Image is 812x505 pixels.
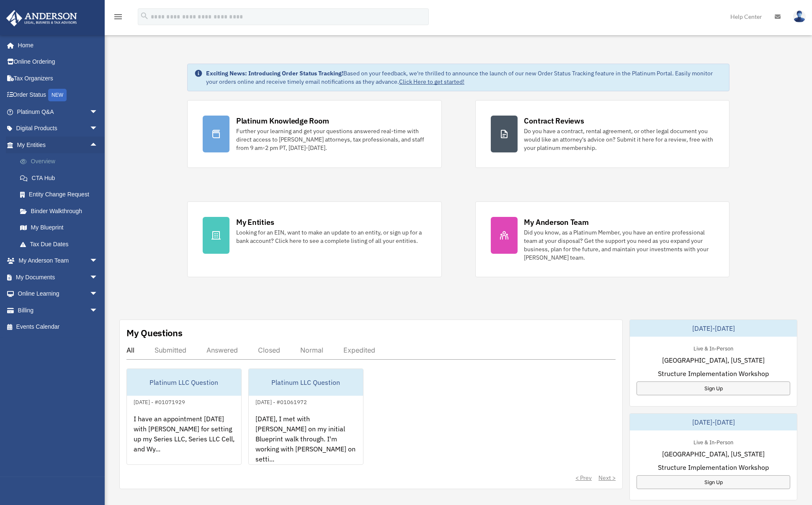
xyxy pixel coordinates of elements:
[6,87,111,104] a: Order StatusNEW
[6,302,111,319] a: Billingarrow_drop_down
[687,343,740,352] div: Live & In-Person
[155,346,186,354] div: Submitted
[793,10,806,23] img: User Pic
[12,153,111,170] a: Overview
[90,137,106,154] span: arrow_drop_up
[127,397,192,406] div: [DATE] - #01071929
[6,252,111,269] a: My Anderson Teamarrow_drop_down
[6,103,111,120] a: Platinum Q&Aarrow_drop_down
[4,10,80,26] img: Anderson Advisors Platinum Portal
[12,186,111,203] a: Entity Change Request
[524,116,584,126] div: Contract Reviews
[236,116,329,126] div: Platinum Knowledge Room
[399,78,464,85] a: Click Here to get started!
[6,37,106,54] a: Home
[126,327,183,339] div: My Questions
[12,203,111,219] a: Binder Walkthrough
[126,368,242,465] a: Platinum LLC Question[DATE] - #01071929I have an appointment [DATE] with [PERSON_NAME] for settin...
[249,407,363,472] div: [DATE], I met with [PERSON_NAME] on my initial Blueprint walk through. I'm working with [PERSON_N...
[258,346,280,354] div: Closed
[658,462,769,472] span: Structure Implementation Workshop
[236,127,426,152] div: Further your learning and get your questions answered real-time with direct access to [PERSON_NAM...
[187,100,442,168] a: Platinum Knowledge Room Further your learning and get your questions answered real-time with dire...
[90,269,106,286] span: arrow_drop_down
[637,381,790,395] a: Sign Up
[126,346,134,354] div: All
[630,320,797,337] div: [DATE]-[DATE]
[90,286,106,303] span: arrow_drop_down
[127,407,241,472] div: I have an appointment [DATE] with [PERSON_NAME] for setting up my Series LLC, Series LLC Cell, an...
[6,54,111,70] a: Online Ordering
[637,475,790,489] a: Sign Up
[249,397,314,406] div: [DATE] - #01061972
[248,368,363,465] a: Platinum LLC Question[DATE] - #01061972[DATE], I met with [PERSON_NAME] on my initial Blueprint w...
[475,100,730,168] a: Contract Reviews Do you have a contract, rental agreement, or other legal document you would like...
[187,201,442,277] a: My Entities Looking for an EIN, want to make an update to an entity, or sign up for a bank accoun...
[12,236,111,252] a: Tax Due Dates
[48,89,67,101] div: NEW
[6,286,111,302] a: Online Learningarrow_drop_down
[475,201,730,277] a: My Anderson Team Did you know, as a Platinum Member, you have an entire professional team at your...
[6,137,111,153] a: My Entitiesarrow_drop_up
[127,369,241,396] div: Platinum LLC Question
[6,319,111,335] a: Events Calendar
[658,368,769,379] span: Structure Implementation Workshop
[90,103,106,121] span: arrow_drop_down
[6,269,111,286] a: My Documentsarrow_drop_down
[343,346,375,354] div: Expedited
[662,449,765,459] span: [GEOGRAPHIC_DATA], [US_STATE]
[236,228,426,245] div: Looking for an EIN, want to make an update to an entity, or sign up for a bank account? Click her...
[206,346,238,354] div: Answered
[206,70,343,77] strong: Exciting News: Introducing Order Status Tracking!
[140,11,149,21] i: search
[6,120,111,137] a: Digital Productsarrow_drop_down
[12,219,111,236] a: My Blueprint
[236,217,274,227] div: My Entities
[630,414,797,430] div: [DATE]-[DATE]
[206,69,722,86] div: Based on your feedback, we're thrilled to announce the launch of our new Order Status Tracking fe...
[524,217,589,227] div: My Anderson Team
[6,70,111,87] a: Tax Organizers
[90,302,106,319] span: arrow_drop_down
[524,127,714,152] div: Do you have a contract, rental agreement, or other legal document you would like an attorney's ad...
[524,228,714,262] div: Did you know, as a Platinum Member, you have an entire professional team at your disposal? Get th...
[12,170,111,186] a: CTA Hub
[300,346,323,354] div: Normal
[662,355,765,365] span: [GEOGRAPHIC_DATA], [US_STATE]
[113,15,123,22] a: menu
[90,252,106,270] span: arrow_drop_down
[90,120,106,137] span: arrow_drop_down
[687,437,740,446] div: Live & In-Person
[249,369,363,396] div: Platinum LLC Question
[113,12,123,22] i: menu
